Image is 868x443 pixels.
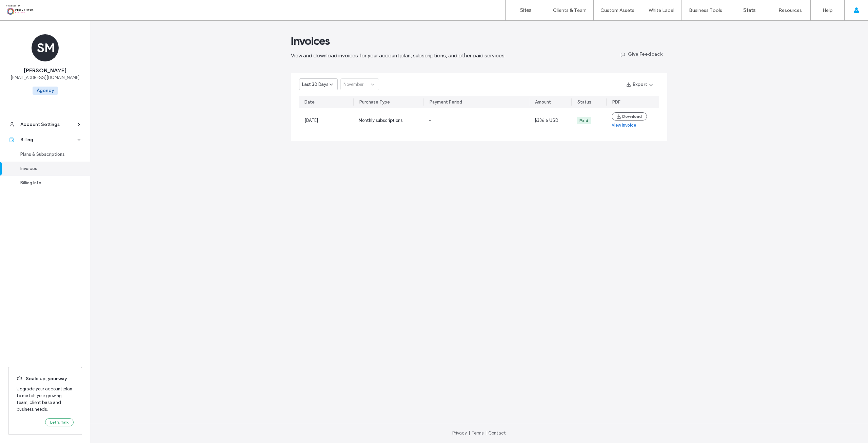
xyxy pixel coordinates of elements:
[612,122,636,129] a: View invoice
[620,79,659,90] button: Export
[304,99,315,106] div: Date
[302,81,328,88] span: Last 30 Days
[534,118,558,123] span: $336.6 USD
[20,151,76,158] div: Plans & Subscriptions
[535,99,551,106] div: Amount
[689,7,722,13] label: Business Tools
[20,180,76,186] div: Billing Info
[33,87,58,95] span: Agency
[743,7,756,13] label: Stats
[24,67,66,74] span: [PERSON_NAME]
[17,375,74,383] span: Scale up, your way
[291,52,506,59] span: View and download invoices for your account plan, subscriptions, and other paid services.
[553,7,587,13] label: Clients & Team
[15,5,29,11] span: Help
[430,99,462,106] div: Payment Period
[359,99,390,106] div: Purchase Type
[577,99,591,106] div: Status
[823,7,833,13] label: Help
[11,74,80,81] span: [EMAIL_ADDRESS][DOMAIN_NAME]
[612,112,647,121] button: Download
[488,430,506,436] a: Contact
[32,34,59,61] div: SM
[45,418,74,426] button: Let’s Talk
[579,117,588,124] div: Paid
[429,118,431,123] span: -
[520,7,532,13] label: Sites
[304,118,318,123] span: [DATE]
[600,7,634,13] label: Custom Assets
[359,118,402,123] span: Monthly subscriptions
[778,7,802,13] label: Resources
[17,386,74,413] span: Upgrade your account plan to match your growing team, client base and business needs.
[649,7,674,13] label: White Label
[469,430,470,436] span: |
[472,430,484,436] a: Terms
[452,430,467,436] a: Privacy
[615,49,667,59] button: Give Feedback
[485,430,487,436] span: |
[20,136,76,143] div: Billing
[20,165,76,172] div: Invoices
[291,34,330,48] span: Invoices
[612,99,620,106] div: PDF
[20,121,76,128] div: Account Settings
